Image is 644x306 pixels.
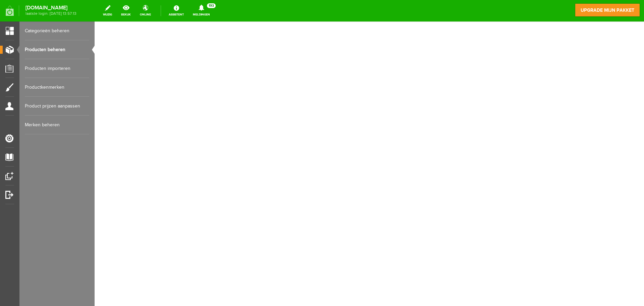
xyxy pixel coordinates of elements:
a: online [136,3,155,18]
a: Productkenmerken [25,78,89,97]
a: Producten beheren [25,40,89,59]
a: Assistent [165,3,188,18]
span: 193 [207,3,216,8]
a: Product prijzen aanpassen [25,97,89,116]
a: bekijk [117,3,135,18]
a: Meldingen193 [189,3,214,18]
span: laatste login: [DATE] 13:57:13 [25,12,76,15]
a: upgrade mijn pakket [575,3,640,17]
a: Producten importeren [25,59,89,78]
a: wijzig [99,3,116,18]
a: Merken beheren [25,116,89,134]
strong: [DOMAIN_NAME] [25,6,76,10]
a: Categorieën beheren [25,21,89,40]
